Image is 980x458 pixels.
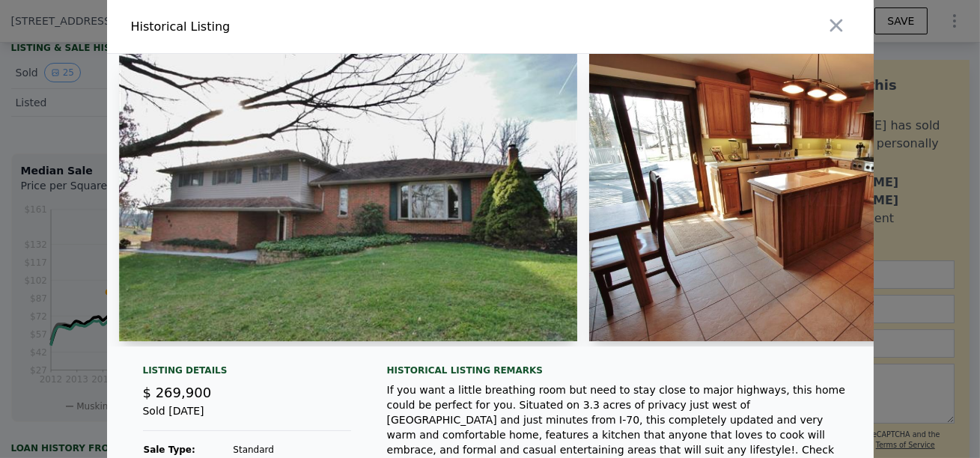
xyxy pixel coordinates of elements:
[131,18,484,36] div: Historical Listing
[143,403,351,431] div: Sold [DATE]
[144,445,195,455] strong: Sale Type:
[387,364,850,376] div: Historical Listing remarks
[232,443,321,457] td: Standard
[119,54,578,341] img: Property Img
[143,364,351,382] div: Listing Details
[143,385,212,400] span: $ 269,900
